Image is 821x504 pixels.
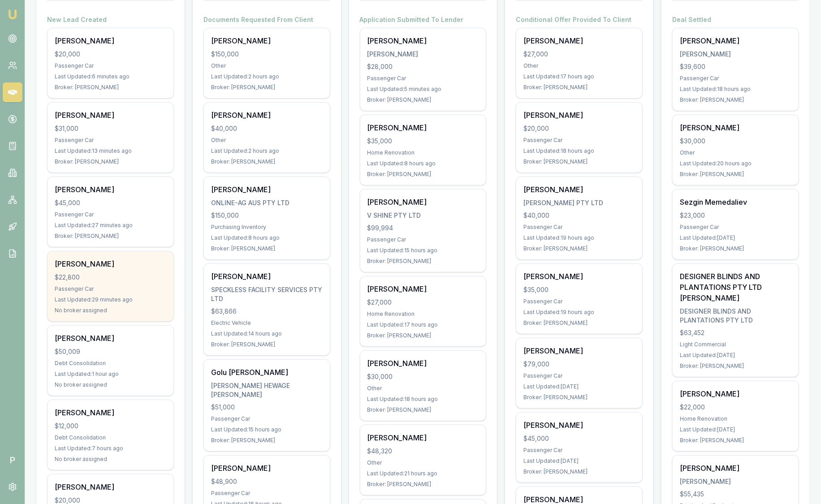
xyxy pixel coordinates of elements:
[523,50,635,59] div: $27,000
[680,171,791,178] div: Broker: [PERSON_NAME]
[211,62,323,69] div: Other
[211,84,323,91] div: Broker: [PERSON_NAME]
[523,158,635,165] div: Broker: [PERSON_NAME]
[680,341,791,348] div: Light Commercial
[523,394,635,401] div: Broker: [PERSON_NAME]
[523,447,635,454] div: Passenger Car
[680,245,791,252] div: Broker: [PERSON_NAME]
[211,330,323,337] div: Last Updated: 14 hours ago
[367,247,479,254] div: Last Updated: 15 hours ago
[523,457,635,465] div: Last Updated: [DATE]
[211,158,323,165] div: Broker: [PERSON_NAME]
[680,415,791,422] div: Home Renovation
[360,15,487,24] h4: Application Submitted To Lender
[211,319,323,327] div: Electric Vehicle
[680,50,791,59] div: [PERSON_NAME]
[523,137,635,144] div: Passenger Car
[203,15,330,24] h4: Documents Requested From Client
[367,358,479,369] div: [PERSON_NAME]
[367,62,479,71] div: $28,000
[55,456,166,463] div: No broker assigned
[523,184,635,195] div: [PERSON_NAME]
[367,236,479,243] div: Passenger Car
[55,445,166,452] div: Last Updated: 7 hours ago
[3,450,22,470] span: P
[211,73,323,80] div: Last Updated: 2 hours ago
[367,385,479,392] div: Other
[367,396,479,403] div: Last Updated: 18 hours ago
[680,86,791,93] div: Last Updated: 18 hours ago
[367,470,479,477] div: Last Updated: 21 hours ago
[680,352,791,359] div: Last Updated: [DATE]
[47,15,174,24] h4: New Lead Created
[680,437,791,444] div: Broker: [PERSON_NAME]
[211,245,323,252] div: Broker: [PERSON_NAME]
[523,468,635,475] div: Broker: [PERSON_NAME]
[211,490,323,497] div: Passenger Car
[211,437,323,444] div: Broker: [PERSON_NAME]
[367,447,479,456] div: $48,320
[211,198,323,207] div: ONLINE-AG AUS PTY LTD
[211,426,323,433] div: Last Updated: 15 hours ago
[523,434,635,443] div: $45,000
[55,198,166,207] div: $45,000
[55,62,166,69] div: Passenger Car
[55,158,166,165] div: Broker: [PERSON_NAME]
[680,96,791,103] div: Broker: [PERSON_NAME]
[211,137,323,144] div: Other
[55,285,166,293] div: Passenger Car
[211,147,323,155] div: Last Updated: 2 hours ago
[680,388,791,399] div: [PERSON_NAME]
[55,211,166,218] div: Passenger Car
[55,381,166,388] div: No broker assigned
[211,403,323,412] div: $51,000
[367,149,479,156] div: Home Renovation
[367,481,479,488] div: Broker: [PERSON_NAME]
[523,84,635,91] div: Broker: [PERSON_NAME]
[211,184,323,195] div: [PERSON_NAME]
[523,345,635,356] div: [PERSON_NAME]
[367,86,479,93] div: Last Updated: 5 minutes ago
[55,434,166,441] div: Debt Consolidation
[211,50,323,59] div: $150,000
[680,197,791,207] div: Sezgin Memedaliev
[55,184,166,195] div: [PERSON_NAME]
[211,224,323,231] div: Purchasing Inventory
[367,372,479,381] div: $30,000
[55,147,166,155] div: Last Updated: 13 minutes ago
[211,341,323,348] div: Broker: [PERSON_NAME]
[211,124,323,133] div: $40,000
[516,15,643,24] h4: Conditional Offer Provided To Client
[367,321,479,328] div: Last Updated: 17 hours ago
[211,110,323,121] div: [PERSON_NAME]
[680,271,791,303] div: DESIGNER BLINDS AND PLANTATIONS PTY LTD [PERSON_NAME]
[523,198,635,207] div: [PERSON_NAME] PTY LTD
[55,360,166,367] div: Debt Consolidation
[367,298,479,307] div: $27,000
[523,271,635,282] div: [PERSON_NAME]
[55,347,166,356] div: $50,009
[367,211,479,220] div: V SHINE PTY LTD
[211,415,323,422] div: Passenger Car
[680,490,791,499] div: $55,435
[211,463,323,474] div: [PERSON_NAME]
[55,422,166,431] div: $12,000
[55,124,166,133] div: $31,000
[211,35,323,46] div: [PERSON_NAME]
[367,137,479,146] div: $35,000
[680,211,791,220] div: $23,000
[367,432,479,443] div: [PERSON_NAME]
[523,298,635,305] div: Passenger Car
[211,367,323,378] div: Golu [PERSON_NAME]
[55,370,166,378] div: Last Updated: 1 hour ago
[7,9,18,20] img: emu-icon-u.png
[55,482,166,492] div: [PERSON_NAME]
[55,222,166,229] div: Last Updated: 27 minutes ago
[367,406,479,414] div: Broker: [PERSON_NAME]
[680,160,791,167] div: Last Updated: 20 hours ago
[55,333,166,344] div: [PERSON_NAME]
[672,15,799,24] h4: Deal Settled
[523,35,635,46] div: [PERSON_NAME]
[367,197,479,207] div: [PERSON_NAME]
[55,258,166,269] div: [PERSON_NAME]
